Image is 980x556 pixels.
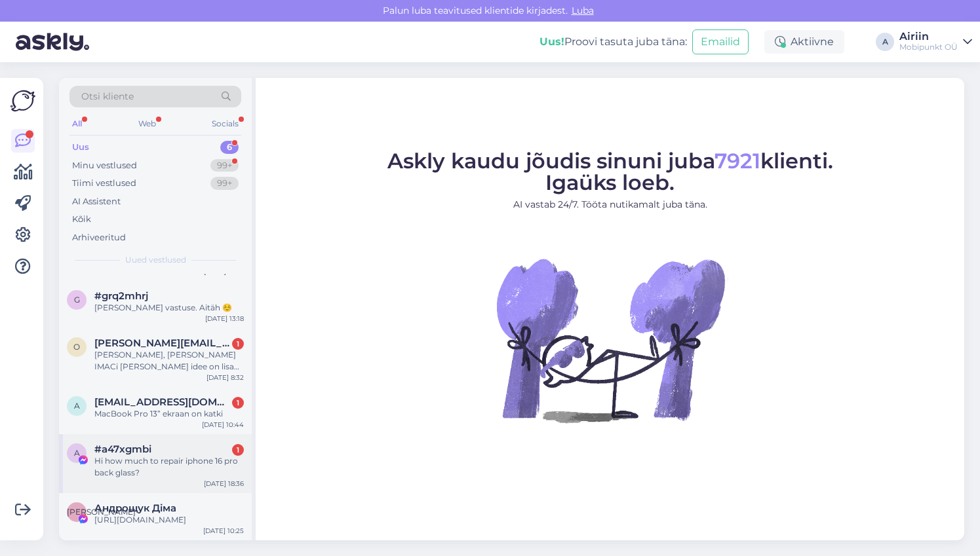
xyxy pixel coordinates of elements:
div: 99+ [210,159,239,172]
span: g [74,295,80,305]
span: Андрощук Діма [94,502,176,514]
span: o [73,342,80,352]
p: AI vastab 24/7. Tööta nutikamalt juba täna. [387,198,833,212]
div: [DATE] 10:44 [202,420,244,430]
b: Uus! [539,35,564,48]
div: Web [136,115,159,132]
button: Emailid [692,29,749,54]
div: 6 [220,141,239,154]
a: AiriinMobipunkt OÜ [899,31,972,52]
div: MacBook Pro 13” ekraan on katki [94,408,244,420]
span: a [74,448,80,458]
div: Mobipunkt OÜ [899,42,958,52]
img: No Chat active [492,222,728,458]
div: 1 [232,397,244,409]
div: [PERSON_NAME], [PERSON_NAME] IMACi [PERSON_NAME] idee on lisada veel kaks välist ekraani. Kas sel... [94,349,244,373]
div: Aktiivne [764,30,844,54]
div: [PERSON_NAME] vastuse. Aitäh ☺️ [94,302,244,314]
div: [DATE] 13:18 [205,314,244,324]
div: Proovi tasuta juba täna: [539,34,687,50]
span: #a47xgmbi [94,443,151,455]
span: oliver.villo@gmail.com [94,337,231,349]
div: A [876,33,894,51]
div: Minu vestlused [72,159,137,172]
span: Luba [568,5,598,16]
div: AI Assistent [72,195,121,208]
span: a [74,401,80,411]
span: 7921 [715,148,760,174]
img: Askly Logo [10,88,35,113]
span: #grq2mhrj [94,290,148,302]
div: [URL][DOMAIN_NAME] [94,514,244,526]
div: Uus [72,141,89,154]
span: Otsi kliente [81,90,134,103]
div: Hi how much to repair iphone 16 pro back glass? [94,455,244,479]
span: Askly kaudu jõudis sinuni juba klienti. Igaüks loeb. [387,148,833,195]
div: [DATE] 8:32 [206,373,244,382]
div: 99+ [210,177,239,190]
div: [DATE] 18:36 [204,479,244,489]
span: [PERSON_NAME] [67,507,136,517]
div: [DATE] 10:25 [203,526,244,536]
span: arafin@me.com [94,396,231,408]
div: 1 [232,338,244,350]
div: All [69,115,85,132]
div: Tiimi vestlused [72,177,136,190]
div: Airiin [899,31,958,42]
div: Socials [209,115,241,132]
div: 1 [232,444,244,456]
div: Arhiveeritud [72,231,126,244]
span: Uued vestlused [125,254,186,266]
div: Kõik [72,213,91,226]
